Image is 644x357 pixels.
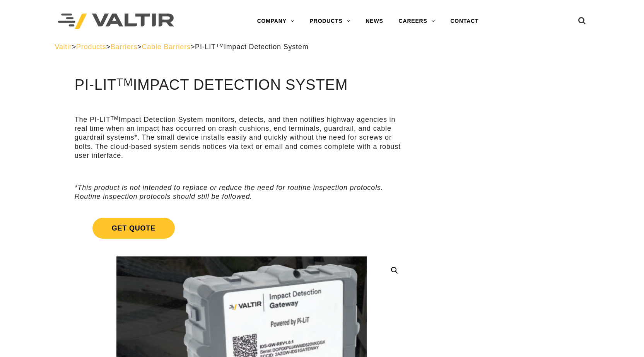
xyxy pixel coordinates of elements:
[358,14,391,29] a: NEWS
[111,115,119,121] sup: TM
[111,43,137,51] a: Barriers
[75,77,408,93] h1: PI-LIT Impact Detection System
[76,43,106,51] a: Products
[442,14,486,29] a: CONTACT
[302,14,358,29] a: PRODUCTS
[391,14,443,29] a: CAREERS
[55,43,589,51] div: > > > >
[75,115,408,161] p: The PI-LIT Impact Detection System monitors, detects, and then notifies highway agencies in real ...
[58,14,174,29] img: Valtir
[75,208,408,248] a: Get Quote
[92,218,175,239] span: Get Quote
[116,76,133,88] sup: TM
[55,43,72,51] a: Valtir
[142,43,191,51] a: Cable Barriers
[75,184,383,200] em: *This product is not intended to replace or reduce the need for routine inspection protocols. Rou...
[216,43,224,48] sup: TM
[249,14,302,29] a: COMPANY
[195,43,308,51] span: PI-LIT Impact Detection System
